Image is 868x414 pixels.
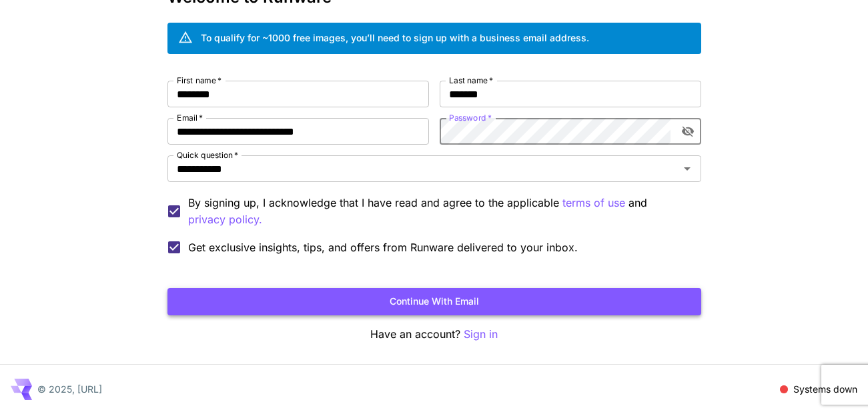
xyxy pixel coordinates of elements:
[678,159,697,178] button: Open
[177,149,238,161] label: Quick question
[793,382,857,396] p: Systems down
[188,211,262,228] button: By signing up, I acknowledge that I have read and agree to the applicable terms of use and
[188,239,578,255] span: Get exclusive insights, tips, and offers from Runware delivered to your inbox.
[562,195,625,211] p: terms of use
[167,288,701,315] button: Continue with email
[464,326,498,343] button: Sign in
[37,382,102,396] p: © 2025, [URL]
[177,75,222,86] label: First name
[449,112,492,123] label: Password
[562,195,625,211] button: By signing up, I acknowledge that I have read and agree to the applicable and privacy policy.
[676,119,700,143] button: toggle password visibility
[177,112,203,123] label: Email
[449,75,493,86] label: Last name
[188,211,262,228] p: privacy policy.
[201,31,589,45] div: To qualify for ~1000 free images, you’ll need to sign up with a business email address.
[188,195,691,228] p: By signing up, I acknowledge that I have read and agree to the applicable and
[167,326,701,343] p: Have an account?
